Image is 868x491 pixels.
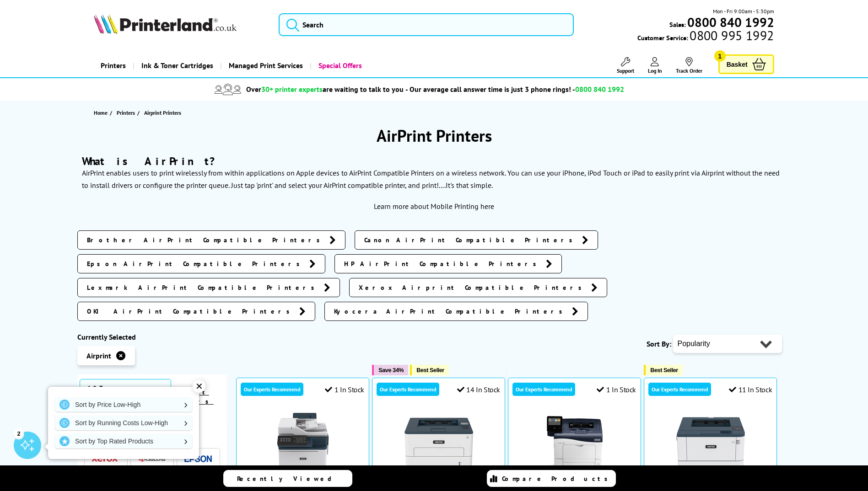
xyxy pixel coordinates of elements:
[729,385,772,394] div: 11 In Stock
[144,109,181,116] span: Airprint Printers
[14,428,24,438] div: 2
[77,278,340,297] a: Lexmark AirPrint Compatible Printers
[349,278,607,297] a: Xerox Airprint Compatible Printers
[714,50,726,62] span: 1
[416,367,444,374] span: Best Seller
[575,85,624,94] span: 0800 840 1992
[377,383,439,396] div: Our Experts Recommend
[94,14,237,34] img: Printerland Logo
[669,20,686,29] span: Sales:
[87,235,325,245] span: Brother AirPrint Compatible Printers
[364,235,577,245] span: Canon AirPrint Compatible Printers
[334,254,562,273] a: HP AirPrint Compatible Printers
[87,259,305,268] span: Epson AirPrint Compatible Printers
[688,31,774,40] span: 0800 995 1992
[310,54,369,77] a: Special Offers
[355,230,598,250] a: Canon AirPrint Compatible Printers
[487,470,616,487] a: Compare Products
[117,108,135,117] span: Printers
[378,367,404,374] span: Save 34%
[502,475,613,483] span: Compare Products
[87,307,295,316] span: OKI AirPrint Compatible Printers
[718,54,774,74] a: Basket 1
[220,54,310,77] a: Managed Print Services
[94,14,267,36] a: Printerland Logo
[261,85,323,94] span: 30+ printer experts
[269,410,337,479] img: Xerox C315
[686,18,774,27] a: 0800 840 1992
[94,54,133,77] a: Printers
[77,302,315,321] a: OKI AirPrint Compatible Printers
[374,202,494,211] a: Learn more about Mobile Printing here
[404,410,473,479] img: Xerox B230
[141,54,213,77] span: Ink & Toner Cartridges
[193,380,205,393] div: ✕
[647,339,671,348] span: Sort By:
[117,108,137,117] a: Printers
[687,14,774,31] b: 0800 840 1992
[86,351,111,360] span: Airprint
[359,283,587,292] span: Xerox Airprint Compatible Printers
[325,385,364,394] div: 1 In Stock
[540,410,609,479] img: Xerox VersaLink C400DN
[223,470,352,487] a: Recently Viewed
[617,67,634,74] span: Support
[324,302,588,321] a: Kyocera AirPrint Compatible Printers
[55,416,192,430] a: Sort by Running Costs Low-High
[55,434,192,448] a: Sort by Top Rated Products
[676,57,702,74] a: Track Order
[55,397,192,412] a: Sort by Price Low-High
[405,85,624,94] span: - Our average call answer time is just 3 phone rings! -
[644,365,683,375] button: Best Seller
[77,254,325,273] a: Epson AirPrint Compatible Printers
[246,85,404,94] span: Over are waiting to talk to you
[676,410,745,479] img: Xerox B310
[279,13,574,36] input: Search
[77,230,345,250] a: Brother AirPrint Compatible Printers
[87,283,319,292] span: Lexmark AirPrint Compatible Printers
[512,383,575,396] div: Our Experts Recommend
[648,67,662,74] span: Log In
[344,259,541,268] span: HP AirPrint Compatible Printers
[410,365,449,375] button: Best Seller
[617,57,634,74] a: Support
[334,307,567,316] span: Kyocera AirPrint Compatible Printers
[80,379,171,414] span: 687 Products Found
[372,365,408,375] button: Save 34%
[727,58,748,70] span: Basket
[648,383,711,396] div: Our Experts Recommend
[237,475,341,483] span: Recently Viewed
[82,155,787,167] h2: What is AirPrint?
[94,108,110,117] a: Home
[650,367,678,374] span: Best Seller
[713,7,774,16] span: Mon - Fri 9:00am - 5:30pm
[597,385,636,394] div: 1 In Stock
[77,125,791,146] h1: AirPrint Printers
[241,383,303,396] div: Our Experts Recommend
[77,332,227,342] div: Currently Selected
[133,54,220,77] a: Ink & Toner Cartridges
[648,57,662,74] a: Log In
[637,31,774,42] span: Customer Service:
[82,168,780,190] p: AirPrint enables users to print wirelessly from within applications on Apple devices to AirPrint ...
[457,385,500,394] div: 14 In Stock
